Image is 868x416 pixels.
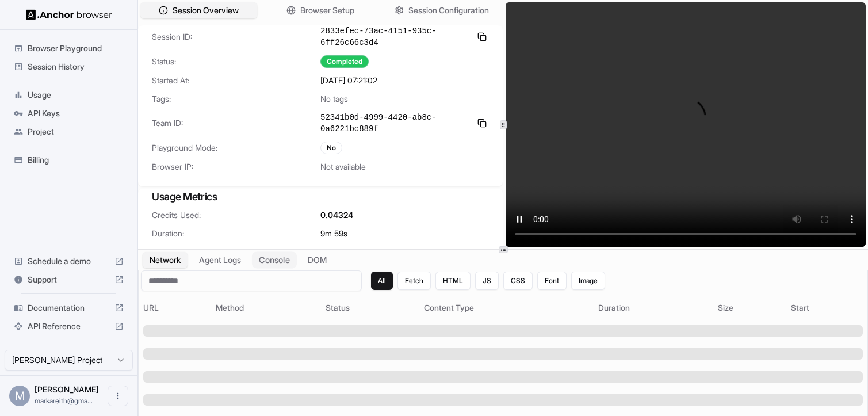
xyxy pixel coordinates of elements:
span: 9m 59s [320,228,347,239]
span: API Keys [28,108,124,119]
span: ms [320,246,331,258]
span: Session ID: [152,31,320,43]
span: 2833efec-73ac-4151-935c-6ff26c66c3d4 [320,25,471,48]
span: Credits Used: [152,209,320,221]
div: Completed [320,55,369,68]
span: Schedule a demo [28,255,110,267]
img: Anchor Logo [26,9,112,20]
button: Agent Logs [192,252,248,268]
div: Project [9,123,128,141]
div: Documentation [9,299,128,317]
button: CSS [503,272,533,290]
span: Support [28,274,110,285]
span: Team ID: [152,117,320,129]
div: Session History [9,58,128,76]
button: All [371,272,393,290]
div: No [320,142,342,154]
div: M [9,386,30,406]
span: Browser Playground [28,43,124,54]
span: Billing [28,154,124,166]
div: Support [9,270,128,289]
span: markareith@gmail.com [35,396,93,405]
span: 52341b0d-4999-4420-ab8c-0a6221bc889f [320,112,471,135]
span: Tags: [152,93,320,105]
button: DOM [301,252,334,268]
div: Size [718,302,781,314]
span: Mark Reith [35,384,99,394]
div: Start [791,302,863,314]
span: Browser Setup [300,5,354,16]
button: JS [475,272,499,290]
span: Documentation [28,302,110,314]
div: Content Type [424,302,589,314]
span: Session History [28,61,124,72]
button: Font [537,272,567,290]
div: Usage [9,86,128,104]
span: Status: [152,56,320,67]
button: Console [252,252,297,269]
span: Started At: [152,75,320,86]
span: Setup Time: [152,246,320,258]
div: Duration [598,302,709,314]
h3: Usage Metrics [152,189,489,205]
div: Method [216,302,316,314]
span: [DATE] 07:21:02 [320,75,377,86]
button: HTML [435,272,471,290]
span: Session Configuration [408,5,489,16]
span: No tags [320,93,348,105]
button: Image [571,272,605,290]
span: Playground Mode: [152,142,320,154]
div: Status [326,302,414,314]
span: Usage [28,89,124,101]
span: Project [28,126,124,138]
span: Duration: [152,228,320,239]
div: URL [143,302,207,314]
span: 0.04324 [320,209,353,221]
div: API Keys [9,104,128,123]
div: API Reference [9,317,128,335]
span: API Reference [28,320,110,332]
span: Browser IP: [152,161,320,173]
span: Session Overview [173,5,239,16]
button: Open menu [108,386,128,406]
div: Billing [9,151,128,169]
button: Fetch [397,272,431,290]
span: Not available [320,161,366,173]
div: Browser Playground [9,39,128,58]
button: Network [143,252,188,268]
div: Schedule a demo [9,252,128,270]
